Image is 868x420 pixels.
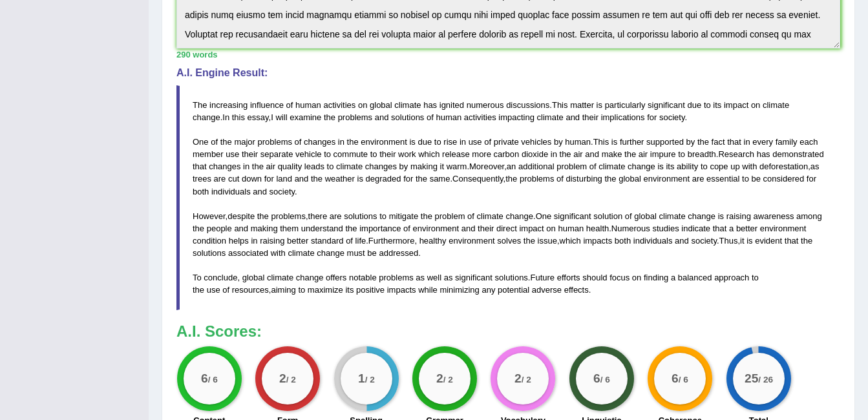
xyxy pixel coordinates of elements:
span: air [266,162,275,171]
span: the [524,236,535,246]
span: its [345,285,354,295]
span: impacts [387,285,416,295]
span: a [671,273,675,282]
span: change [296,273,324,282]
span: use [469,137,482,147]
span: solutions [495,273,528,282]
span: making [410,162,438,171]
span: further [620,137,644,147]
span: its [666,162,674,171]
span: Numerous [611,224,650,233]
span: use [226,149,239,159]
span: family [776,137,798,147]
span: Future [530,273,555,282]
b: A.I. Scores: [176,322,262,340]
span: to [678,149,685,159]
span: human [558,224,584,233]
span: climate [288,248,314,258]
span: trees [193,174,211,184]
span: their [379,149,396,159]
span: while [418,285,438,295]
span: helps [229,236,249,246]
span: dioxide [522,149,548,159]
span: solution [593,211,622,221]
span: raising [260,236,284,246]
span: and [675,236,689,246]
span: to [298,285,305,295]
span: efforts [557,273,580,282]
span: influence [250,100,284,110]
span: the [220,137,232,147]
span: of [286,100,293,110]
span: Thus [719,236,738,246]
span: additional [518,162,555,171]
span: on [546,224,555,233]
span: of [222,285,229,295]
span: potential [498,285,529,295]
span: for [807,174,816,184]
span: of [346,236,353,246]
span: and [253,187,267,196]
span: problems [338,112,372,122]
span: are [330,211,342,221]
span: effects [564,285,589,295]
span: its [713,100,721,110]
span: despite [228,211,255,221]
span: change [628,162,655,171]
span: with [742,162,757,171]
span: life [355,236,366,246]
span: impacting [498,112,535,122]
span: positive [356,285,385,295]
span: to [434,137,441,147]
span: every [752,137,773,147]
span: global [370,100,392,110]
span: increasing [209,100,248,110]
span: changes [209,162,240,171]
span: to [704,100,711,110]
span: society [270,187,295,196]
span: impact [724,100,748,110]
big: 6 [201,372,208,386]
span: individuals [633,236,673,246]
span: the [416,174,427,184]
span: matter [570,100,594,110]
span: Moreover [469,162,504,171]
span: work [398,149,416,159]
span: is [718,211,724,221]
span: climate [267,273,293,282]
span: in [551,149,557,159]
span: to [379,211,386,221]
span: a [729,224,734,233]
span: This [552,100,568,110]
span: should [582,273,607,282]
span: among [796,211,822,221]
span: The [193,100,207,110]
span: and [375,112,389,122]
span: that [193,162,207,171]
span: the [421,211,432,221]
span: evident [755,236,782,246]
span: mitigate [389,211,419,221]
span: are [214,174,226,184]
span: Possible typo: you repeated a whitespace (did you mean: ) [232,137,235,147]
span: more [472,149,491,159]
span: offers [326,273,346,282]
span: has [757,149,770,159]
span: for [647,112,657,122]
span: of [625,211,632,221]
span: well [427,273,441,282]
span: carbon [494,149,520,159]
span: impure [650,149,676,159]
span: numerous [467,100,504,110]
span: fact [712,137,725,147]
span: that [713,224,727,233]
span: solutions [193,248,226,258]
span: the [252,162,264,171]
span: environment [760,224,807,233]
span: to [370,149,377,159]
span: ignited [439,100,464,110]
span: land [276,174,292,184]
span: significant [455,273,492,282]
span: society [659,112,685,122]
span: changes [304,137,335,147]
